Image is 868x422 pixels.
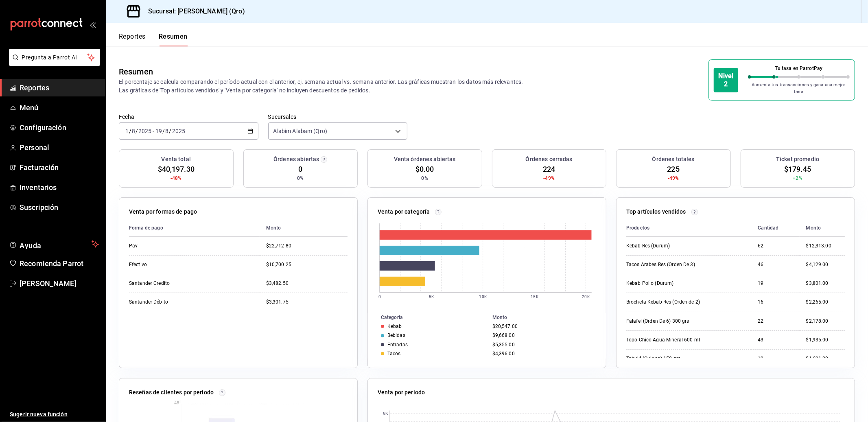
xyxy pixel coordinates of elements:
[758,337,793,343] div: 43
[758,318,793,325] div: 22
[162,128,165,134] span: /
[129,280,210,287] div: Santander Credito
[129,299,210,306] div: Santander Débito
[129,219,260,237] th: Forma de pago
[20,182,99,193] span: Inventarios
[806,299,845,306] div: $2,265.00
[20,278,99,289] span: [PERSON_NAME]
[806,243,845,249] div: $12,313.00
[387,351,401,356] div: Tacos
[489,313,606,322] th: Monto
[266,299,348,306] div: $3,301.75
[119,66,153,78] div: Resumen
[268,114,408,120] label: Sucursales
[6,59,100,68] a: Pregunta a Parrot AI
[387,342,408,348] div: Entradas
[159,33,188,46] button: Resumen
[138,128,152,134] input: ----
[626,261,708,268] div: Tacos Arabes Res (Orden De 3)
[793,175,802,182] span: +2%
[652,155,695,164] h3: Órdenes totales
[667,164,680,175] span: 225
[260,219,348,237] th: Monto
[378,208,430,216] p: Venta por categoría
[20,162,99,173] span: Facturación
[158,164,195,175] span: $40,197.30
[20,102,99,113] span: Menú
[806,337,845,343] div: $1,935.00
[748,65,850,72] p: Tu tasa en ParrotPay
[429,295,434,299] text: 5K
[626,299,708,306] div: Brocheta Kebab Res (Orden de 2)
[119,33,146,46] button: Reportes
[266,261,348,268] div: $10,700.25
[526,155,573,164] h3: Órdenes cerradas
[492,342,593,348] div: $5,355.00
[758,299,793,306] div: 16
[129,208,197,216] p: Venta por formas de pago
[626,219,751,237] th: Productos
[129,243,210,249] div: Pay
[806,318,845,325] div: $2,178.00
[125,128,129,134] input: --
[297,175,304,182] span: 0%
[142,7,245,16] h3: Sucursal: [PERSON_NAME] (Qro)
[9,49,100,66] button: Pregunta a Parrot AI
[129,388,214,397] p: Reseñas de clientes por periodo
[626,208,686,216] p: Top artículos vendidos
[169,128,172,134] span: /
[165,128,169,134] input: --
[129,261,210,268] div: Efectivo
[806,280,845,287] div: $3,801.00
[387,332,405,338] div: Bebidas
[751,219,799,237] th: Cantidad
[22,53,87,62] span: Pregunta a Parrot AI
[131,128,136,134] input: --
[20,142,99,153] span: Personal
[422,175,428,182] span: 0%
[626,243,708,249] div: Kebab Res (Durum)
[806,261,845,268] div: $4,129.00
[626,337,708,343] div: Topo Chico Agua Mineral 600 ml
[626,318,708,325] div: Falafel (Orden De 6) 300 grs
[10,410,99,419] span: Sugerir nueva función
[119,78,548,94] p: El porcentaje se calcula comparando el período actual con el anterior, ej. semana actual vs. sema...
[378,295,381,299] text: 0
[171,175,182,182] span: -48%
[155,128,162,134] input: --
[394,155,456,164] h3: Venta órdenes abiertas
[266,280,348,287] div: $3,482.50
[20,258,99,269] span: Recomienda Parrot
[20,239,88,249] span: Ayuda
[172,128,186,134] input: ----
[273,127,328,135] span: Alabim Alabam (Qro)
[119,114,258,120] label: Fecha
[119,33,188,46] div: navigation tabs
[415,164,434,175] span: $0.00
[758,355,793,362] div: 19
[90,21,96,28] button: open_drawer_menu
[20,202,99,213] span: Suscripción
[582,295,590,299] text: 20K
[626,280,708,287] div: Kebab Pollo (Durum)
[543,175,555,182] span: -49%
[758,261,793,268] div: 46
[20,122,99,133] span: Configuración
[20,82,99,93] span: Reportes
[758,280,793,287] div: 19
[492,332,593,338] div: $9,668.00
[383,411,388,416] text: 6K
[387,324,402,329] div: Kebab
[492,351,593,356] div: $4,396.00
[162,155,191,164] h3: Venta total
[531,295,539,299] text: 15K
[800,219,845,237] th: Monto
[298,164,302,175] span: 0
[129,128,131,134] span: /
[266,243,348,249] div: $22,712.80
[153,128,154,134] span: -
[378,388,425,397] p: Venta por periodo
[758,243,793,249] div: 62
[714,68,738,92] div: Nivel 2
[479,295,487,299] text: 10K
